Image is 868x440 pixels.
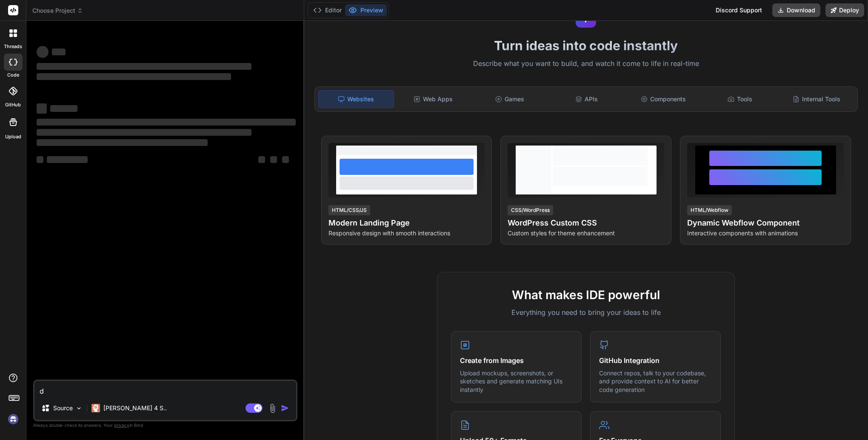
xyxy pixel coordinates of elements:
div: HTML/CSS/JS [328,205,370,215]
span: ‌ [37,73,231,80]
div: CSS/WordPress [508,205,553,215]
button: Preview [345,4,387,16]
h1: Turn ideas into code instantly [309,38,863,53]
p: Responsive design with smooth interactions [328,229,485,237]
span: ‌ [37,103,47,114]
h4: Dynamic Webflow Component [687,217,844,229]
span: ‌ [37,46,49,58]
label: code [7,71,19,79]
div: Games [472,90,547,108]
img: signin [6,412,20,426]
h4: GitHub Integration [599,355,712,366]
div: Tools [702,90,777,108]
p: Connect repos, talk to your codebase, and provide context to AI for better code generation [599,369,712,394]
label: threads [4,43,22,50]
div: Discord Support [711,3,767,17]
div: HTML/Webflow [687,205,732,215]
h4: Create from Images [460,355,573,366]
button: Deploy [825,3,864,17]
label: GitHub [5,101,21,109]
span: ‌ [282,156,289,163]
p: Source [53,404,73,412]
p: Interactive components with animations [687,229,844,237]
span: ‌ [37,139,208,146]
span: ‌ [258,156,265,163]
div: APIs [549,90,624,108]
div: Websites [318,90,394,108]
h4: Modern Landing Page [328,217,485,229]
span: ‌ [37,119,296,126]
label: Upload [5,133,21,140]
span: ‌ [37,129,251,136]
p: Everything you need to bring your ideas to life [451,307,721,317]
span: ‌ [50,105,77,112]
div: Internal Tools [779,90,854,108]
span: ‌ [37,156,43,163]
p: Always double-check its answers. Your in Bind [33,421,297,429]
img: Claude 4 Sonnet [91,404,100,412]
button: Download [772,3,820,17]
h2: What makes IDE powerful [451,286,721,304]
h4: WordPress Custom CSS [508,217,664,229]
button: Editor [310,4,345,16]
img: icon [281,404,289,412]
img: attachment [268,403,277,413]
p: Describe what you want to build, and watch it come to life in real-time [309,58,863,69]
span: ‌ [270,156,277,163]
span: ‌ [37,63,251,70]
span: privacy [114,423,129,428]
span: Choose Project [32,6,83,15]
p: Custom styles for theme enhancement [508,229,664,237]
div: Components [625,90,700,108]
span: ‌ [47,156,88,163]
img: Pick Models [75,405,83,412]
span: ‌ [52,49,66,55]
p: Upload mockups, screenshots, or sketches and generate matching UIs instantly [460,369,573,394]
p: [PERSON_NAME] 4 S.. [103,404,167,412]
div: Web Apps [396,90,471,108]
